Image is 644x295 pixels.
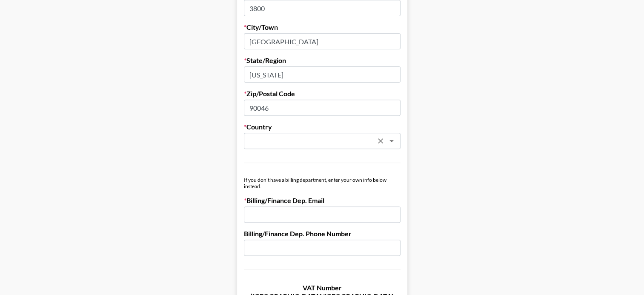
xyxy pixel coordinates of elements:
label: State/Region [244,56,401,65]
button: Clear [375,135,386,147]
label: Zip/Postal Code [244,89,401,98]
label: City/Town [244,23,401,32]
label: Billing/Finance Dep. Phone Number [244,229,401,238]
label: Country [244,123,401,131]
div: If you don't have a billing department, enter your own info below instead. [244,177,401,189]
button: Open [386,135,398,147]
label: Billing/Finance Dep. Email [244,196,401,205]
